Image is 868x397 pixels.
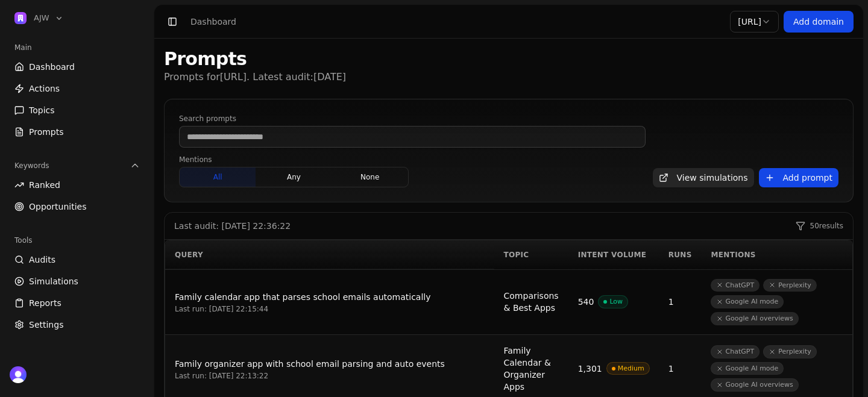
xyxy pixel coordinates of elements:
[29,104,55,116] span: Topics
[764,280,816,292] span: Perplexity
[759,168,838,187] button: Add prompt
[10,122,145,142] a: Prompts
[29,319,63,331] span: Settings
[332,167,408,187] button: none
[34,13,49,23] span: AJW
[504,346,551,392] span: Family Calendar & Organizer Apps
[180,167,256,187] button: all
[175,304,485,314] div: Last run: [DATE] 22:15:44
[29,275,78,287] span: Simulations
[256,167,332,187] button: any
[599,296,627,308] span: Low
[578,296,594,308] div: 540
[164,48,346,70] h1: Prompts
[711,280,759,292] span: ChatGPT
[711,313,798,325] span: Google AI overviews
[175,357,485,371] div: Family organizer app with school email parsing and auto events
[14,12,27,24] img: AJW
[653,168,754,187] a: View simulations
[784,11,854,33] a: Add domain
[10,38,145,57] div: Main
[174,220,291,232] div: Last audit: [DATE] 22:36:22
[711,379,798,391] span: Google AI overviews
[29,297,61,309] span: Reports
[175,371,485,381] div: Last run: [DATE] 22:13:22
[10,197,145,216] a: Opportunities
[668,250,692,260] div: Runs
[10,250,145,269] a: Audits
[29,254,55,266] span: Audits
[10,366,27,383] button: Open user button
[711,346,759,358] span: ChatGPT
[29,126,64,138] span: Prompts
[10,101,145,120] a: Topics
[764,346,816,358] span: Perplexity
[29,179,60,191] span: Ranked
[607,363,649,375] span: Medium
[175,250,485,260] div: Query
[711,296,784,308] span: Google AI mode
[10,272,145,291] a: Simulations
[29,201,87,213] span: Opportunities
[29,83,60,95] span: Actions
[175,290,485,304] div: Family calendar app that parses school emails automatically
[10,10,69,27] button: Open organization switcher
[10,315,145,334] a: Settings
[10,57,145,77] a: Dashboard
[164,70,346,84] p: Prompts for [URL] . Latest audit: [DATE]
[10,79,145,98] a: Actions
[179,114,646,123] label: Search prompts
[179,155,409,164] label: Mentions
[10,175,145,195] a: Ranked
[702,240,852,269] th: Mentions
[29,61,75,73] span: Dashboard
[668,363,692,375] div: 1
[10,231,145,250] div: Tools
[668,296,692,308] div: 1
[504,250,559,260] div: Topic
[10,366,27,383] img: 's logo
[810,221,843,231] span: 50 results
[190,16,236,28] div: Dashboard
[711,363,784,375] span: Google AI mode
[10,156,145,175] button: Keywords
[578,250,649,260] div: Intent Volume
[504,291,559,313] span: Comparisons & Best Apps
[578,363,602,375] div: 1,301
[10,293,145,313] a: Reports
